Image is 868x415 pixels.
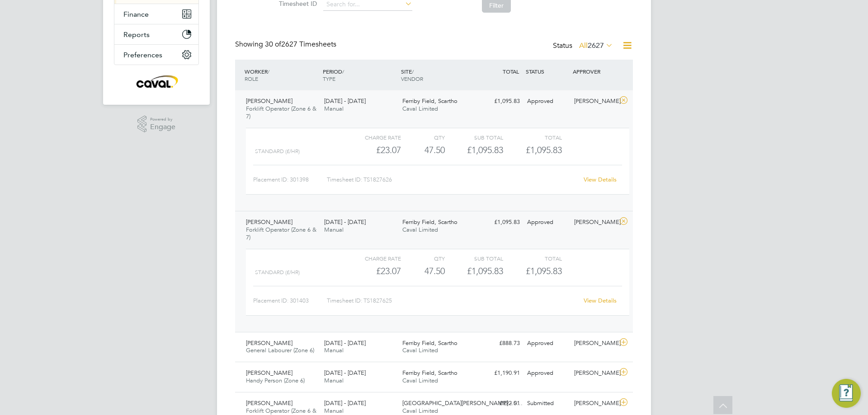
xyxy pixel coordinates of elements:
[114,74,199,89] a: Go to home page
[324,346,344,354] span: Manual
[114,45,198,65] button: Preferences
[343,253,401,264] div: Charge rate
[343,143,401,158] div: £23.07
[323,75,335,82] span: TYPE
[402,218,458,226] span: Ferriby Field, Scartho
[503,68,519,75] span: TOTAL
[343,132,401,143] div: Charge rate
[265,40,281,49] span: 30 of
[476,396,524,411] div: £992.01
[571,215,618,230] div: [PERSON_NAME]
[324,226,344,233] span: Manual
[324,97,366,105] span: [DATE] - [DATE]
[571,366,618,381] div: [PERSON_NAME]
[402,339,458,347] span: Ferriby Field, Scartho
[324,407,344,415] span: Manual
[584,297,617,304] a: View Details
[412,68,414,75] span: /
[503,132,561,143] div: Total
[401,264,445,279] div: 47.50
[246,346,314,354] span: General Labourer (Zone 6)
[246,399,292,407] span: [PERSON_NAME]
[246,105,316,120] span: Forklift Operator (Zone 6 & 7)
[571,63,618,79] div: APPROVER
[123,51,162,59] span: Preferences
[476,215,524,230] div: £1,095.83
[402,369,458,377] span: Ferriby Field, Scartho
[235,40,338,49] div: Showing
[401,132,445,143] div: QTY
[255,148,300,154] span: Standard (£/HR)
[445,132,503,143] div: Sub Total
[476,366,524,381] div: £1,190.91
[327,173,578,187] div: Timesheet ID: TS1827626
[324,377,344,384] span: Manual
[246,339,292,347] span: [PERSON_NAME]
[321,63,399,87] div: PERIOD
[246,377,305,384] span: Handy Person (Zone 6)
[402,346,438,354] span: Caval Limited
[402,399,523,407] span: [GEOGRAPHIC_DATA][PERSON_NAME] - S…
[324,218,366,226] span: [DATE] - [DATE]
[253,173,327,187] div: Placement ID: 301398
[150,116,175,123] span: Powered by
[571,336,618,351] div: [PERSON_NAME]
[253,294,327,308] div: Placement ID: 301403
[246,97,292,105] span: [PERSON_NAME]
[402,226,438,233] span: Caval Limited
[402,377,438,384] span: Caval Limited
[476,336,524,351] div: £888.73
[268,68,269,75] span: /
[588,41,604,50] span: 2627
[445,143,503,158] div: £1,095.83
[401,75,423,82] span: VENDOR
[526,145,562,155] span: £1,095.83
[445,253,503,264] div: Sub Total
[579,41,613,50] label: All
[242,63,321,87] div: WORKER
[571,396,618,411] div: [PERSON_NAME]
[401,253,445,264] div: QTY
[245,75,258,82] span: ROLE
[399,63,477,87] div: SITE
[401,143,445,158] div: 47.50
[324,105,344,112] span: Manual
[137,116,176,133] a: Powered byEngage
[343,264,401,279] div: £23.07
[255,269,300,275] span: Standard (£/HR)
[476,94,524,109] div: £1,095.83
[503,253,561,264] div: Total
[134,74,179,89] img: caval-logo-retina.png
[246,218,292,226] span: [PERSON_NAME]
[524,396,571,411] div: Submitted
[265,40,336,49] span: 2627 Timesheets
[524,336,571,351] div: Approved
[524,366,571,381] div: Approved
[246,226,316,241] span: Forklift Operator (Zone 6 & 7)
[246,369,292,377] span: [PERSON_NAME]
[327,294,578,308] div: Timesheet ID: TS1827625
[832,379,861,408] button: Engage Resource Center
[526,266,562,276] span: £1,095.83
[114,4,198,24] button: Finance
[123,10,149,19] span: Finance
[571,94,618,109] div: [PERSON_NAME]
[324,369,366,377] span: [DATE] - [DATE]
[584,176,617,183] a: View Details
[402,105,438,112] span: Caval Limited
[342,68,344,75] span: /
[324,339,366,347] span: [DATE] - [DATE]
[524,94,571,109] div: Approved
[445,264,503,279] div: £1,095.83
[114,24,198,44] button: Reports
[324,399,366,407] span: [DATE] - [DATE]
[402,97,458,105] span: Ferriby Field, Scartho
[524,215,571,230] div: Approved
[150,123,175,131] span: Engage
[553,40,615,52] div: Status
[123,30,150,39] span: Reports
[524,63,571,79] div: STATUS
[402,407,438,415] span: Caval Limited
